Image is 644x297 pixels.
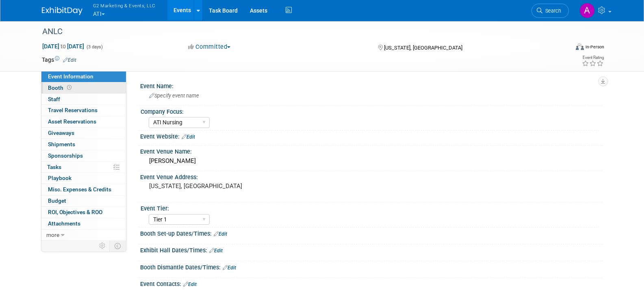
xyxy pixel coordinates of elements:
a: Edit [209,248,223,254]
div: Company Focus: [141,106,599,116]
div: Event Venue Name: [140,145,603,156]
a: Tasks [41,162,126,173]
a: Edit [63,57,76,63]
div: Event Venue Address: [140,171,603,181]
a: Sponsorships [41,150,126,161]
span: [DATE] [DATE] [42,43,85,50]
button: Committed [185,43,234,51]
span: Booth not reserved yet [65,85,73,91]
div: Event Contacts: [140,278,603,288]
a: Staff [41,94,126,105]
span: more [46,232,59,238]
a: Edit [182,134,195,140]
span: to [59,43,67,50]
div: Event Website: [140,130,603,141]
a: Travel Reservations [41,105,126,116]
span: Booth [48,85,73,91]
span: Asset Reservations [48,118,96,125]
span: Tasks [47,164,61,170]
div: Event Format [521,42,605,54]
a: Giveaways [41,128,126,139]
div: Event Rating [582,56,604,60]
a: Edit [183,282,197,287]
a: Booth [41,82,126,93]
span: ROI, Objectives & ROO [48,209,102,215]
span: Event Information [48,73,93,80]
span: Staff [48,96,60,102]
img: Format-Inperson.png [576,43,584,50]
span: Giveaways [48,130,74,136]
a: Misc. Expenses & Credits [41,184,126,195]
span: Budget [48,197,66,204]
td: Tags [42,56,76,64]
div: Booth Set-up Dates/Times: [140,228,603,238]
span: G2 Marketing & Events, LLC [93,1,156,10]
img: ExhibitDay [42,7,82,15]
span: [US_STATE], [GEOGRAPHIC_DATA] [384,45,462,51]
a: Budget [41,195,126,206]
a: Event Information [41,71,126,82]
span: Specify event name [149,93,199,99]
div: Event Tier: [141,202,599,212]
td: Toggle Event Tabs [109,241,126,251]
div: ANLC [39,24,557,39]
div: [PERSON_NAME] [146,155,596,167]
span: Attachments [48,220,80,227]
span: Playbook [48,175,72,181]
a: Attachments [41,218,126,229]
div: Exhibit Hall Dates/Times: [140,244,603,255]
span: Sponsorships [48,152,83,159]
img: Anna Lerner [579,3,595,18]
div: Booth Dismantle Dates/Times: [140,261,603,272]
a: ROI, Objectives & ROO [41,207,126,218]
span: Travel Reservations [48,107,98,113]
span: Search [542,8,561,14]
div: In-Person [585,44,604,50]
a: more [41,230,126,241]
a: Edit [214,231,227,237]
span: Misc. Expenses & Credits [48,186,111,193]
a: Shipments [41,139,126,150]
span: Shipments [48,141,75,147]
a: Edit [223,265,236,271]
pre: [US_STATE], [GEOGRAPHIC_DATA] [149,182,324,190]
div: Event Name: [140,80,603,90]
td: Personalize Event Tab Strip [95,241,110,251]
a: Playbook [41,173,126,184]
a: Asset Reservations [41,116,126,127]
a: Search [531,4,569,18]
span: (3 days) [86,44,103,50]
